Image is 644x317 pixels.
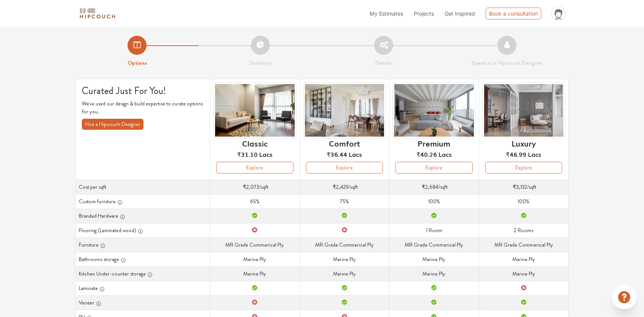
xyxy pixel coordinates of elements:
[486,8,541,19] div: Book a consultation
[210,237,300,252] td: MR Grade Commerical Ply
[528,150,541,159] span: Lacs
[389,180,479,194] td: /sqft
[414,10,434,17] span: Projects
[303,82,386,139] img: header-preview
[250,59,271,67] strong: Summary
[243,183,259,191] span: ₹2,073
[76,295,210,310] th: Veneer
[479,194,568,209] td: 100%
[76,266,210,281] th: Kitchen Under-counter storage
[479,180,568,194] td: /sqft
[392,82,475,139] img: header-preview
[82,119,143,130] button: Hire a Hipcouch Designer
[375,59,392,67] strong: Details
[237,150,258,159] span: ₹31.10
[482,82,565,139] img: header-preview
[438,150,452,159] span: Lacs
[389,237,479,252] td: MR Grade Commerical Ply
[506,150,526,159] span: ₹46.99
[306,162,383,174] button: Explore
[300,180,389,194] td: /sqft
[216,162,293,174] button: Explore
[349,150,362,159] span: Lacs
[82,85,204,97] h4: Curated Just For You!
[76,281,210,295] th: Laminate
[329,139,360,148] h6: Comfort
[512,139,536,148] h6: Luxury
[300,194,389,209] td: 75%
[370,10,403,17] span: My Estimates
[76,237,210,252] th: Furniture
[76,180,210,194] th: Cost per sqft
[300,266,389,281] td: Marine Ply
[300,237,389,252] td: MR Grade Commerical Ply
[76,223,210,237] th: Flooring (Laminated wood)
[445,10,475,17] span: Get Inspired
[300,252,389,266] td: Marine Ply
[485,162,562,174] button: Explore
[479,252,568,266] td: Marine Ply
[76,194,210,209] th: Custom furniture
[210,266,300,281] td: Marine Ply
[76,209,210,223] th: Branded Hardware
[479,237,568,252] td: MR Grade Commerical Ply
[416,150,437,159] span: ₹40.26
[76,252,210,266] th: Bathrooms storage
[472,59,543,67] strong: Speak to a Hipcouch Designer
[210,194,300,209] td: 65%
[78,5,116,22] span: logo-horizontal.svg
[82,100,204,116] p: We've used our design & build expertise to curate options for you.
[333,183,349,191] span: ₹2,429
[389,252,479,266] td: Marine Ply
[210,180,300,194] td: /sqft
[479,223,568,237] td: 2 Rooms
[213,82,296,139] img: header-preview
[242,139,268,148] h6: Classic
[389,223,479,237] td: 1 Room
[395,162,472,174] button: Explore
[418,139,450,148] h6: Premium
[327,150,347,159] span: ₹36.44
[389,266,479,281] td: Marine Ply
[259,150,273,159] span: Lacs
[389,194,479,209] td: 100%
[210,252,300,266] td: Marine Ply
[128,59,147,67] strong: Options
[479,266,568,281] td: Marine Ply
[78,7,116,20] img: logo-horizontal.svg
[513,183,527,191] span: ₹3,132
[422,183,438,191] span: ₹2,684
